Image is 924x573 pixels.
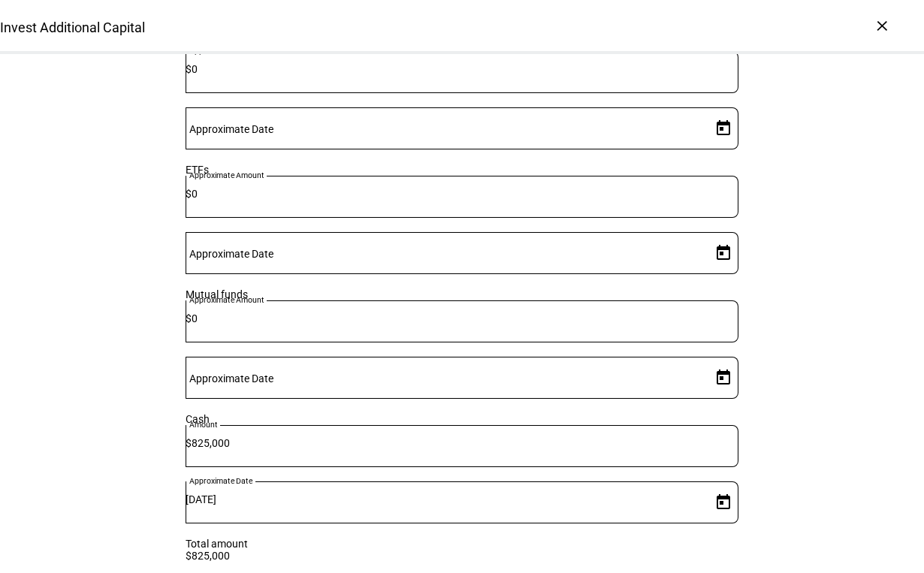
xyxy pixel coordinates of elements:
div: Cash [186,413,738,425]
mat-label: Approximate Date [189,372,273,385]
div: ETFs [186,164,738,176]
mat-label: Approximate Date [189,476,252,485]
button: Open calendar [708,113,738,143]
span: $ [186,63,192,75]
mat-label: Approximate Date [189,248,273,260]
button: Open calendar [708,363,738,393]
button: Open calendar [708,487,738,517]
div: Total amount [186,538,738,550]
span: $ [186,312,192,324]
span: $ [186,188,192,200]
div: $825,000 [186,550,738,562]
span: $ [186,437,192,449]
button: Open calendar [708,238,738,268]
mat-label: Approximate Amount [189,170,264,179]
mat-label: Amount [189,420,218,429]
mat-label: Approximate Date [189,123,273,135]
mat-label: Approximate Amount [189,295,264,304]
div: Mutual funds [186,288,738,300]
div: × [870,14,894,38]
